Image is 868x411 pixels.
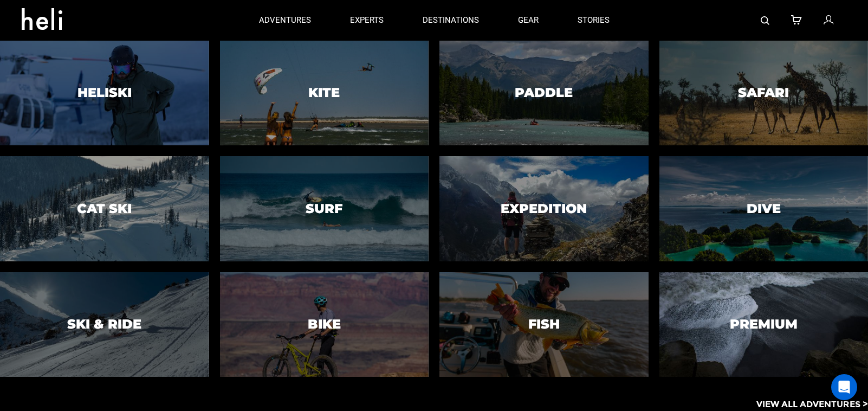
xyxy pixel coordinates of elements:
[259,15,311,26] p: adventures
[730,317,798,331] h3: Premium
[77,202,132,216] h3: Cat Ski
[515,86,573,100] h3: Paddle
[306,202,342,216] h3: Surf
[77,86,132,100] h3: Heliski
[761,16,769,25] img: search-bar-icon.svg
[350,15,384,26] p: experts
[308,317,341,331] h3: Bike
[501,202,587,216] h3: Expedition
[831,374,857,400] div: Open Intercom Messenger
[67,317,141,331] h3: Ski & Ride
[423,15,479,26] p: destinations
[528,317,560,331] h3: Fish
[308,86,340,100] h3: Kite
[747,202,781,216] h3: Dive
[756,399,868,411] p: View All Adventures >
[738,86,789,100] h3: Safari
